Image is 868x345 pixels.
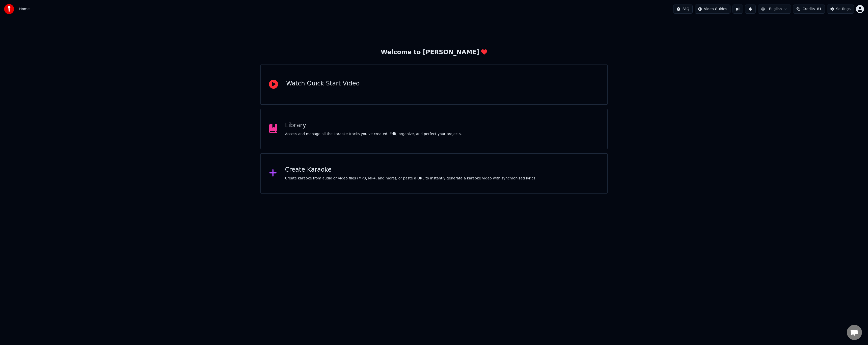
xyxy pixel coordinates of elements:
span: Credits [802,7,815,12]
span: Home [19,7,30,12]
button: Settings [827,5,854,14]
button: Credits81 [793,5,825,14]
div: Settings [836,7,851,12]
div: Library [285,121,462,130]
img: youka [4,4,14,14]
span: 81 [817,7,822,12]
button: FAQ [673,5,693,14]
nav: breadcrumb [19,7,30,12]
button: Video Guides [695,5,730,14]
div: Welcome to [PERSON_NAME] [381,48,487,56]
div: Access and manage all the karaoke tracks you’ve created. Edit, organize, and perfect your projects. [285,132,462,137]
div: Create Karaoke [285,166,536,174]
div: Create karaoke from audio or video files (MP3, MP4, and more), or paste a URL to instantly genera... [285,176,536,181]
div: Watch Quick Start Video [286,80,360,88]
div: Open de chat [847,325,862,340]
